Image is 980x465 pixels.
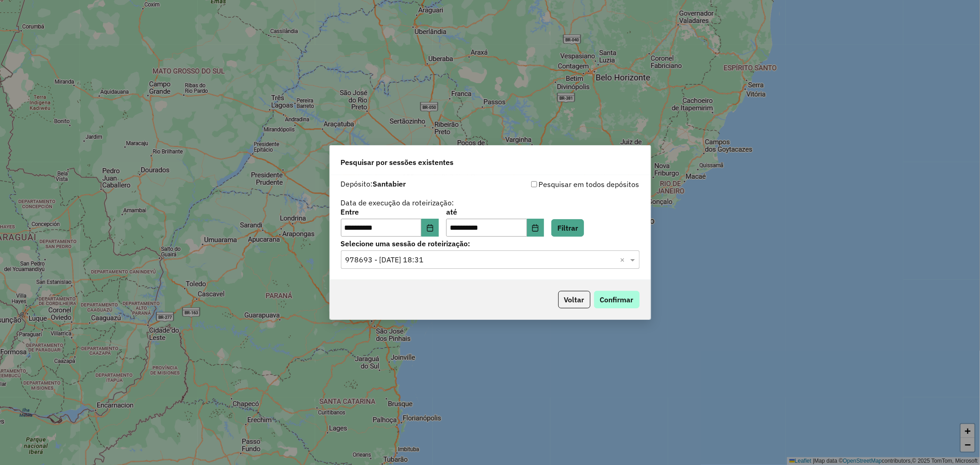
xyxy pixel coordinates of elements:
button: Choose Date [421,219,439,237]
label: Selecione uma sessão de roteirização: [341,238,640,249]
button: Voltar [558,291,590,308]
label: Entre [341,206,439,217]
button: Filtrar [551,219,584,237]
label: até [446,206,544,217]
label: Depósito: [341,178,406,189]
span: Pesquisar por sessões existentes [341,157,454,168]
span: Clear all [620,254,628,265]
button: Choose Date [527,219,544,237]
button: Confirmar [594,291,640,308]
label: Data de execução da roteirização: [341,197,454,208]
div: Pesquisar em todos depósitos [490,179,640,190]
strong: Santabier [373,179,406,188]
